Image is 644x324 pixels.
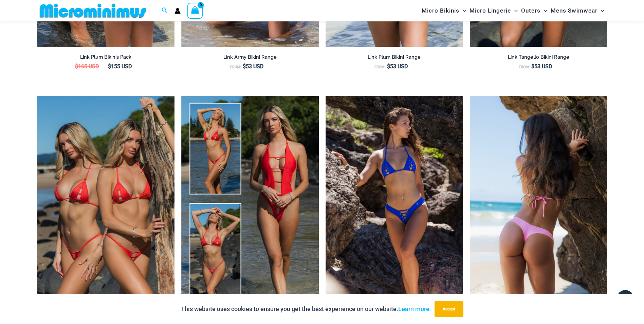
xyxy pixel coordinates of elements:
h2: Link Tangello Bikini Range [470,54,607,60]
a: Link Plum Bikini Range [326,54,463,63]
a: Search icon link [162,6,168,15]
p: This website uses cookies to ensure you get the best experience on our website. [181,304,429,314]
span: $ [75,63,78,70]
a: Bikini PackBikini Pack BBikini Pack B [37,96,174,302]
a: Account icon link [174,8,181,14]
span: Mens Swimwear [551,2,597,19]
nav: Site Navigation [419,1,607,20]
a: OutersMenu ToggleMenu Toggle [519,2,549,19]
a: Link Plum Bikinis Pack [37,54,174,63]
span: Menu Toggle [597,2,604,19]
h2: Link Army Bikini Range [181,54,319,60]
a: Mens SwimwearMenu ToggleMenu Toggle [549,2,606,19]
button: Accept [435,301,463,317]
a: Micro BikinisMenu ToggleMenu Toggle [420,2,468,19]
span: $ [531,63,534,70]
img: Link Pop Pink 3070 Top 4955 Bottom 02 [470,96,607,302]
span: Outers [521,2,540,19]
span: Menu Toggle [511,2,518,19]
span: Menu Toggle [540,2,547,19]
bdi: 155 USD [108,63,132,70]
img: Collection Pack [181,96,319,302]
span: Menu Toggle [459,2,466,19]
span: From: [374,65,385,69]
span: $ [387,63,390,70]
span: From: [519,65,530,69]
span: From: [230,65,241,69]
h2: Link Plum Bikini Range [326,54,463,60]
a: Collection PackCollection Pack BCollection Pack B [181,96,319,302]
bdi: 53 USD [531,63,552,70]
bdi: 53 USD [387,63,408,70]
a: Micro LingerieMenu ToggleMenu Toggle [468,2,519,19]
a: Link Army Bikini Range [181,54,319,63]
img: Bikini Pack [37,96,174,302]
h2: Link Plum Bikinis Pack [37,54,174,60]
a: View Shopping Cart, empty [187,3,203,18]
img: Link Cobalt Blue 3070 Top 4955 Bottom 03 [326,96,463,302]
a: Learn more [398,305,429,312]
span: $ [108,63,111,70]
img: MM SHOP LOGO FLAT [37,3,149,18]
span: Micro Lingerie [470,2,511,19]
bdi: 53 USD [243,63,263,70]
a: Link Pop Pink 3070 Top 4955 Bottom 01Link Pop Pink 3070 Top 4955 Bottom 02Link Pop Pink 3070 Top ... [470,96,607,302]
bdi: 165 USD [75,63,99,70]
span: $ [243,63,246,70]
a: Link Tangello Bikini Range [470,54,607,63]
span: Micro Bikinis [422,2,459,19]
a: Link Cobalt Blue 3070 Top 4955 Bottom 03Link Cobalt Blue 3070 Top 4955 Bottom 04Link Cobalt Blue ... [326,96,463,302]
